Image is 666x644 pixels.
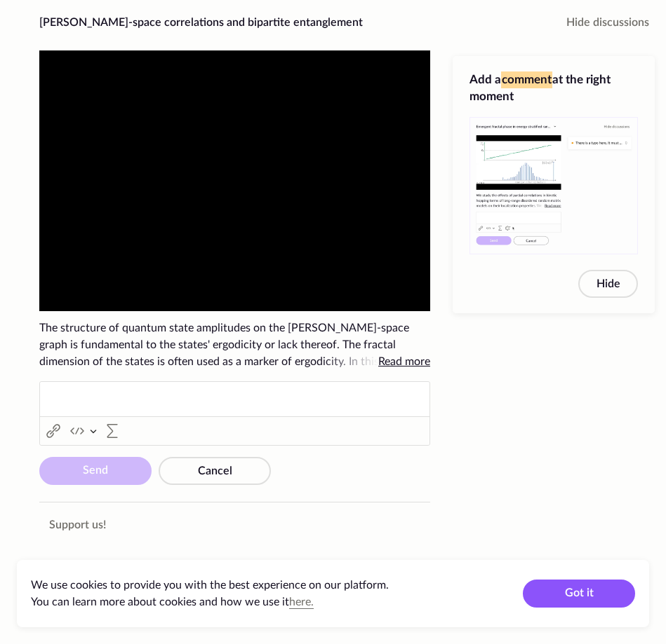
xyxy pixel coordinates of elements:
button: [PERSON_NAME]-space correlations and bipartite entanglement [34,11,368,34]
span: The structure of quantum state amplitudes on the [PERSON_NAME]-space graph is fundamental to the ... [39,320,430,370]
span: Send [83,465,108,476]
a: here. [289,596,314,608]
span: Cancel [198,465,232,477]
button: Send [39,457,152,485]
span: comment [501,71,552,88]
a: Support us! [36,514,112,536]
span: [PERSON_NAME]-space correlations and bipartite entanglement [39,17,363,28]
button: Hide [578,270,638,298]
span: Hide discussions [566,14,649,31]
button: Got it [523,580,635,608]
h3: Add a at the right moment [469,71,638,105]
button: Cancel [159,457,271,485]
span: We use cookies to provide you with the best experience on our platform. You can learn more about ... [31,580,389,608]
span: Support us! [49,516,106,533]
span: Read more [378,356,430,367]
